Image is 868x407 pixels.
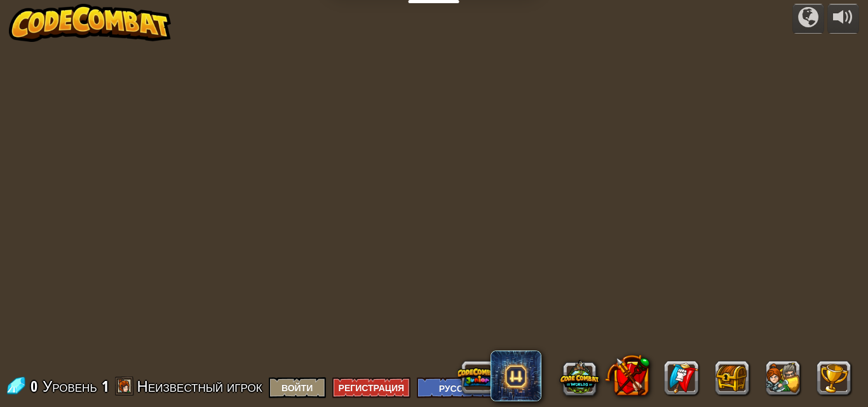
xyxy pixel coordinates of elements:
span: 1 [102,376,109,396]
img: CodeCombat - Learn how to code by playing a game [9,4,172,42]
button: Регистрация [332,377,411,398]
span: Уровень [43,376,97,397]
button: Кампании [792,4,824,34]
button: Войти [269,377,326,398]
span: Неизвестный игрок [137,376,262,396]
span: 0 [31,376,41,396]
button: Регулировать громкость [827,4,859,34]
